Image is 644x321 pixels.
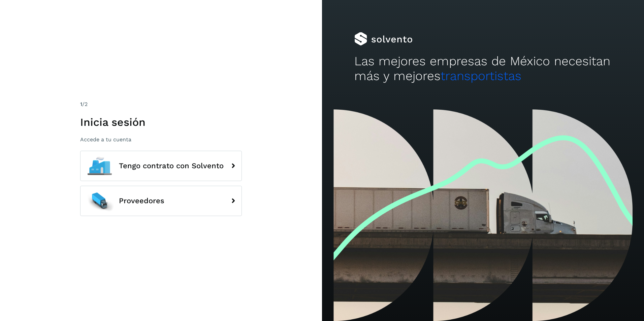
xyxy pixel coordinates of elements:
span: transportistas [441,69,521,83]
button: Proveedores [80,186,242,216]
button: Tengo contrato con Solvento [80,151,242,181]
span: 1 [80,101,82,107]
div: /2 [80,100,242,108]
h1: Inicia sesión [80,116,242,129]
p: Accede a tu cuenta [80,136,242,143]
span: Tengo contrato con Solvento [119,162,224,170]
span: Proveedores [119,197,164,205]
h2: Las mejores empresas de México necesitan más y mejores [354,54,612,84]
